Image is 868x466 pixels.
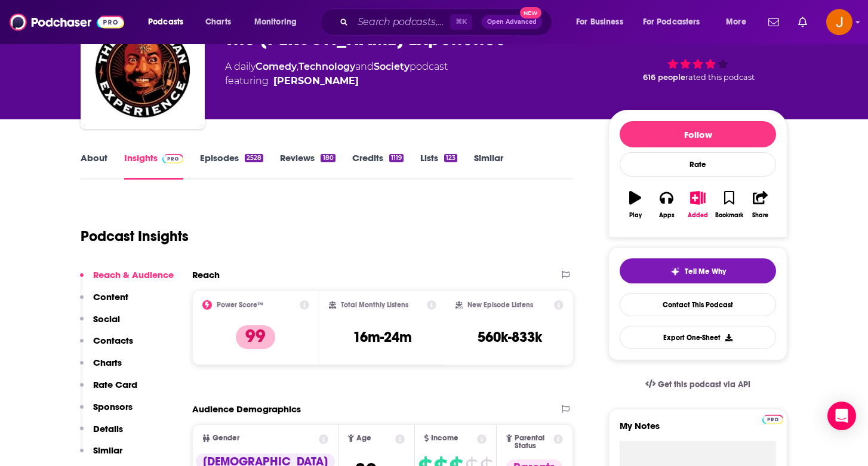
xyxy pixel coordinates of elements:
h2: Audience Demographics [192,403,301,415]
button: Sponsors [80,401,133,423]
p: Rate Card [93,379,137,390]
div: Search podcasts, credits, & more... [331,8,564,36]
a: Technology [298,61,355,72]
button: tell me why sparkleTell Me Why [620,258,776,283]
a: Lists123 [420,152,457,180]
div: 99 616 peoplerated this podcast [608,16,787,90]
div: 1119 [389,154,404,162]
div: Play [629,212,642,219]
p: Reach & Audience [93,269,174,280]
img: User Profile [826,9,852,35]
button: Details [80,423,123,445]
button: Follow [620,121,776,147]
div: 180 [321,154,335,162]
span: Open Advanced [487,19,537,25]
button: Content [80,291,128,313]
a: InsightsPodchaser Pro [124,152,183,180]
span: , [297,61,298,72]
a: Society [374,61,410,72]
a: Contact This Podcast [620,293,776,316]
p: Details [93,423,123,434]
a: The Joe Rogan Experience [83,7,202,126]
a: Get this podcast via API [636,370,760,399]
button: Apps [651,183,682,226]
button: Show profile menu [826,9,852,35]
div: Apps [659,212,675,219]
span: Get this podcast via API [658,379,750,390]
button: Play [620,183,651,226]
div: 123 [444,154,457,162]
button: open menu [718,13,761,32]
button: Social [80,313,120,335]
div: 2528 [245,154,263,162]
p: Charts [93,357,122,368]
span: Monitoring [254,14,297,30]
button: Share [745,183,776,226]
button: Export One-Sheet [620,326,776,349]
button: Added [682,183,713,226]
p: Content [93,291,128,303]
span: Podcasts [148,14,183,30]
img: tell me why sparkle [670,267,680,276]
img: Podchaser Pro [762,415,783,424]
p: 99 [236,325,275,349]
button: open menu [635,13,718,32]
button: Reach & Audience [80,269,174,291]
span: For Business [576,14,623,30]
button: Rate Card [80,379,137,401]
label: My Notes [620,420,776,441]
h2: Reach [192,269,220,280]
a: Show notifications dropdown [793,12,812,32]
a: Charts [198,13,238,32]
a: Pro website [762,413,783,424]
a: Comedy [256,61,297,72]
p: Social [93,313,120,325]
h2: Power Score™ [217,301,263,309]
button: Open AdvancedNew [482,15,542,29]
button: Contacts [80,335,133,357]
span: Charts [205,14,231,30]
div: Bookmark [715,212,743,219]
p: Similar [93,445,122,456]
h2: Total Monthly Listens [341,301,408,309]
button: open menu [246,13,312,32]
span: More [726,14,746,30]
h3: 16m-24m [353,328,412,346]
p: Sponsors [93,401,133,412]
span: and [355,61,374,72]
h3: 560k-833k [478,328,542,346]
a: Credits1119 [352,152,404,180]
span: Income [431,434,458,442]
img: Podchaser - Follow, Share and Rate Podcasts [10,11,124,33]
div: Rate [620,152,776,177]
a: Show notifications dropdown [764,12,784,32]
a: Joe Rogan [273,74,359,88]
span: Logged in as justine87181 [826,9,852,35]
a: Episodes2528 [200,152,263,180]
span: Gender [213,434,239,442]
span: ⌘ K [450,14,472,30]
span: Tell Me Why [685,267,726,276]
button: Bookmark [713,183,744,226]
a: Similar [474,152,503,180]
span: Parental Status [515,434,552,450]
span: Age [356,434,371,442]
div: Share [752,212,768,219]
span: 616 people [643,73,685,82]
span: rated this podcast [685,73,755,82]
a: About [81,152,107,180]
div: Added [688,212,708,219]
span: For Podcasters [643,14,700,30]
h1: Podcast Insights [81,227,189,245]
button: open menu [140,13,199,32]
a: Reviews180 [280,152,335,180]
p: Contacts [93,335,133,346]
button: Charts [80,357,122,379]
div: A daily podcast [225,60,448,88]
h2: New Episode Listens [467,301,533,309]
span: New [520,7,541,18]
div: Open Intercom Messenger [827,402,856,430]
img: Podchaser Pro [162,154,183,163]
input: Search podcasts, credits, & more... [353,13,450,32]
